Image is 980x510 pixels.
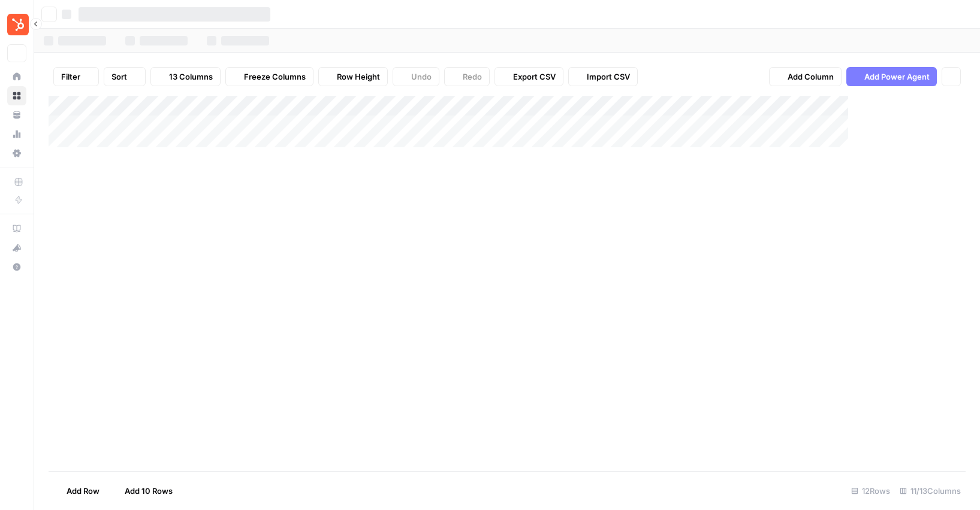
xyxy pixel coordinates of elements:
button: Import CSV [568,67,638,86]
span: Add Row [67,485,99,497]
button: Add Row [49,481,107,500]
button: Sort [104,67,146,86]
span: Freeze Columns [244,71,306,83]
span: 13 Columns [169,71,213,83]
span: Filter [61,71,80,83]
a: Browse [7,86,26,105]
button: What's new? [7,238,26,257]
button: Undo [393,67,439,86]
button: Help + Support [7,257,26,277]
a: Your Data [7,105,26,125]
button: Row Height [318,67,388,86]
span: Sort [111,71,127,83]
button: Add Power Agent [846,67,937,86]
button: Add 10 Rows [107,481,180,500]
button: Workspace: Blog Content Action Plan [7,10,26,40]
button: Filter [53,67,99,86]
button: Export CSV [494,67,563,86]
span: Add 10 Rows [125,485,173,497]
span: Add Column [788,71,834,83]
button: Freeze Columns [225,67,313,86]
span: Import CSV [587,71,630,83]
span: Undo [411,71,432,83]
a: Usage [7,125,26,144]
a: Home [7,67,26,86]
span: Add Power Agent [864,71,930,83]
span: Row Height [337,71,380,83]
div: What's new? [8,239,26,257]
span: Redo [463,71,482,83]
a: Settings [7,144,26,163]
a: AirOps Academy [7,219,26,238]
img: Blog Content Action Plan Logo [7,14,29,35]
button: 13 Columns [150,67,221,86]
div: 12 Rows [846,481,895,500]
div: 11/13 Columns [895,481,966,500]
button: Redo [444,67,490,86]
button: Add Column [769,67,842,86]
span: Export CSV [513,71,556,83]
